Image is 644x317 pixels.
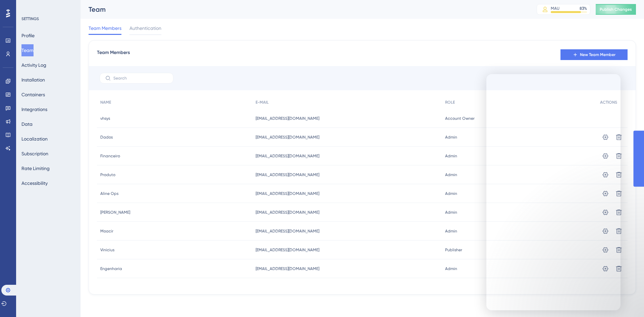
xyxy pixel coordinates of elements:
[100,116,110,121] span: vhsys
[100,100,111,105] span: NAME
[21,89,45,101] button: Containers
[256,228,319,234] span: [EMAIL_ADDRESS][DOMAIN_NAME]
[596,4,636,15] button: Publish Changes
[21,16,76,21] div: SETTINGS
[97,49,130,61] span: Team Members
[445,228,457,234] span: Admin
[600,7,632,12] span: Publish Changes
[21,74,45,86] button: Installation
[256,153,319,159] span: [EMAIL_ADDRESS][DOMAIN_NAME]
[445,266,457,271] span: Admin
[580,6,587,11] div: 83 %
[256,247,319,253] span: [EMAIL_ADDRESS][DOMAIN_NAME]
[445,116,475,121] span: Account Owner
[113,76,168,81] input: Search
[445,191,457,196] span: Admin
[256,191,319,196] span: [EMAIL_ADDRESS][DOMAIN_NAME]
[551,6,559,11] div: MAU
[100,247,114,253] span: Vinicius
[21,162,50,174] button: Rate Limiting
[21,103,47,115] button: Integrations
[21,148,48,160] button: Subscription
[445,135,457,140] span: Admin
[100,153,120,159] span: Financeiro
[256,210,319,215] span: [EMAIL_ADDRESS][DOMAIN_NAME]
[256,100,269,105] span: E-MAIL
[580,52,615,57] span: New Team Member
[89,5,520,14] div: Team
[21,177,48,189] button: Accessibility
[560,49,628,60] button: New Team Member
[100,135,113,140] span: Dados
[256,172,319,177] span: [EMAIL_ADDRESS][DOMAIN_NAME]
[445,247,462,253] span: Publisher
[445,153,457,159] span: Admin
[445,210,457,215] span: Admin
[256,116,319,121] span: [EMAIL_ADDRESS][DOMAIN_NAME]
[100,191,118,196] span: Aline Ops
[100,172,115,177] span: Produto
[100,266,122,271] span: Engenharia
[486,74,621,310] iframe: Intercom live chat
[21,118,33,130] button: Data
[89,24,121,32] span: Team Members
[21,133,48,145] button: Localization
[445,100,455,105] span: ROLE
[129,24,161,32] span: Authentication
[100,228,113,234] span: Moacir
[616,290,636,311] iframe: UserGuiding AI Assistant Launcher
[256,266,319,271] span: [EMAIL_ADDRESS][DOMAIN_NAME]
[21,59,46,71] button: Activity Log
[100,210,130,215] span: [PERSON_NAME]
[445,172,457,177] span: Admin
[21,30,35,42] button: Profile
[256,135,319,140] span: [EMAIL_ADDRESS][DOMAIN_NAME]
[21,44,34,56] button: Team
